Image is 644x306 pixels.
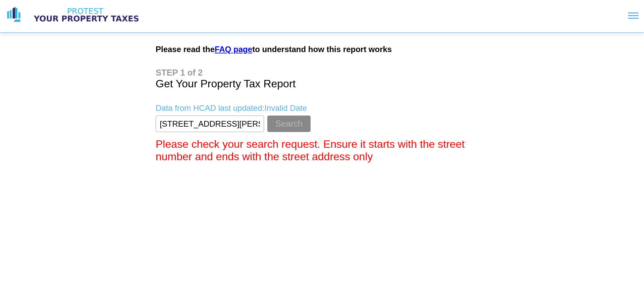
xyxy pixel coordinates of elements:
a: logo logo text [5,6,145,23]
h1: Get Your Property Tax Report [156,68,488,90]
input: Enter Property Address [156,116,264,132]
button: Search [267,116,311,132]
img: logo [5,6,22,23]
a: FAQ page [215,45,252,54]
h2: Please read the to understand how this report works [156,45,488,54]
p: Data from HCAD last updated: Invalid Date [156,103,488,113]
img: logo text [28,6,145,23]
div: Please check your search request. Ensure it starts with the street number and ends with the stree... [156,138,488,163]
